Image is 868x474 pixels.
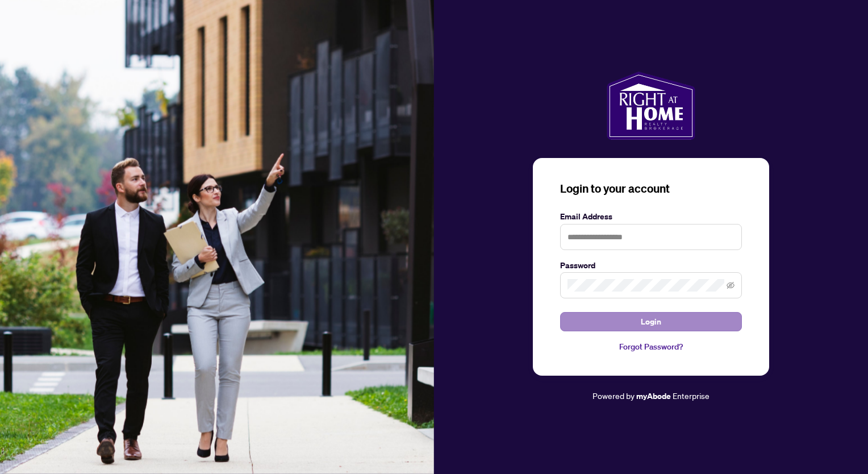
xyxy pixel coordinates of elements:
h3: Login to your account [560,181,742,197]
label: Password [560,259,742,272]
label: Email Address [560,210,742,223]
img: ma-logo [607,72,695,140]
button: Login [560,312,742,331]
a: myAbode [636,390,671,402]
span: Login [641,313,661,331]
span: Enterprise [673,390,710,401]
a: Forgot Password? [560,340,742,353]
span: eye-invisible [727,281,735,289]
span: Powered by [592,390,635,401]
